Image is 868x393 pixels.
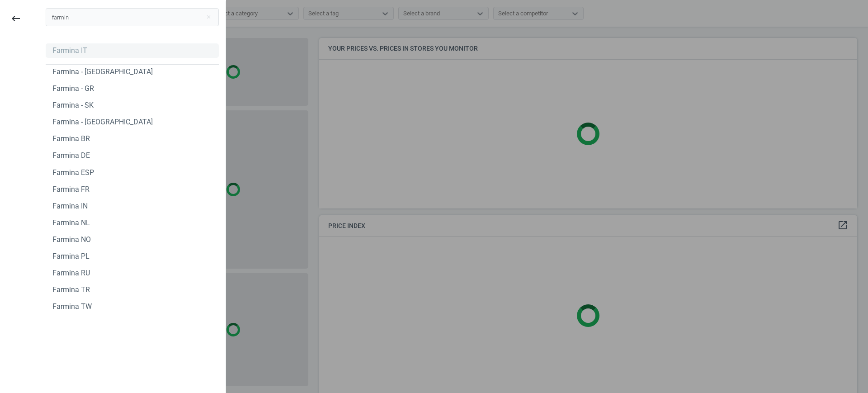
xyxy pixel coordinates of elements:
div: Farmina FR [52,185,90,194]
button: keyboard_backspace [5,8,26,29]
input: Search campaign [46,8,219,26]
div: Farmina TW [52,302,92,312]
div: Farmina - GR [52,84,94,94]
div: Farmina PL [52,251,90,261]
div: Farmina - [GEOGRAPHIC_DATA] [52,67,153,77]
div: Farmina NL [52,218,90,228]
div: Farmina - SK [52,100,94,110]
div: Farmina IN [52,201,88,211]
div: Farmina BR [52,134,90,144]
div: Farmina - [GEOGRAPHIC_DATA] [52,117,153,127]
div: Farmina DE [52,151,90,161]
div: Farmina IT [52,46,87,56]
div: Farmina NO [52,235,91,245]
i: keyboard_backspace [10,13,21,24]
button: Close [202,13,215,21]
div: Farmina TR [52,285,90,295]
div: Farmina RU [52,268,90,278]
div: Farmina ESP [52,168,94,178]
